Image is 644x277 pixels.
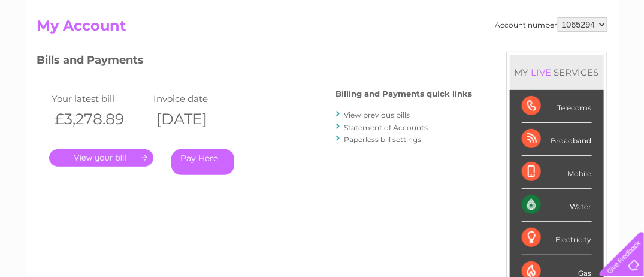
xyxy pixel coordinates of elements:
a: Paperless bill settings [344,135,422,144]
h2: My Account [37,17,607,40]
div: Electricity [522,222,592,255]
h4: Billing and Payments quick links [336,89,473,98]
a: Contact [564,51,594,60]
div: Clear Business is a trading name of Verastar Limited (registered in [GEOGRAPHIC_DATA] No. 3667643... [40,7,606,58]
a: . [49,149,153,167]
a: View previous bills [344,110,410,119]
div: Water [522,189,592,222]
div: LIVE [529,67,554,78]
th: £3,278.89 [49,107,151,131]
a: Statement of Accounts [344,123,428,132]
a: Log out [605,51,633,60]
div: Telecoms [522,90,592,123]
div: Account number [495,17,607,32]
img: logo.png [23,31,84,68]
th: [DATE] [151,107,253,131]
h3: Bills and Payments [37,52,473,73]
a: Blog [540,51,557,60]
div: MY SERVICES [510,55,604,89]
a: Telecoms [497,51,533,60]
td: Your latest bill [49,91,151,107]
a: Pay Here [171,149,234,175]
div: Mobile [522,156,592,189]
a: Water [433,51,456,60]
div: Broadband [522,123,592,156]
a: 0333 014 3131 [418,6,501,21]
td: Invoice date [151,91,253,107]
a: Energy [463,51,489,60]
